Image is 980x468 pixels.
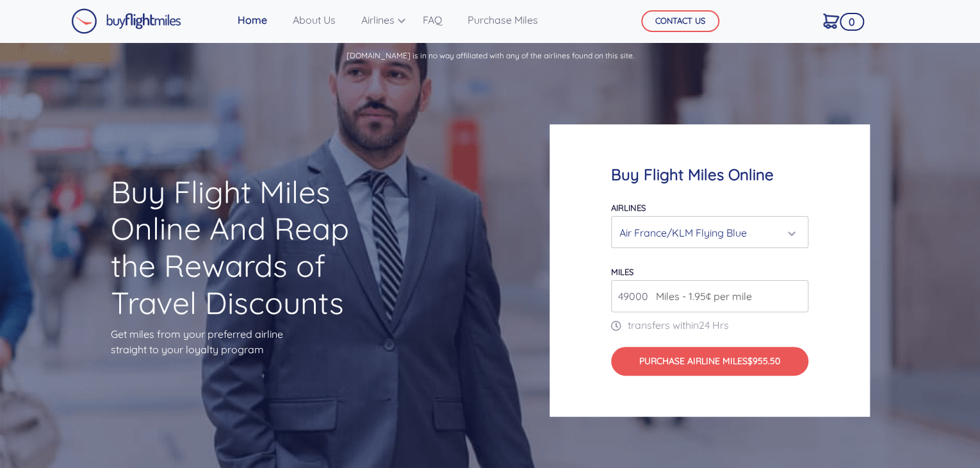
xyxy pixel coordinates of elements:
div: Air France/KLM Flying Blue [619,221,792,245]
p: transfers within [611,317,808,333]
a: Purchase Miles [462,7,543,33]
a: 0 [818,7,844,34]
img: Buy Flight Miles Logo [71,8,181,34]
button: Air France/KLM Flying Blue [611,216,808,248]
a: Airlines [356,7,402,33]
span: $955.50 [747,355,780,367]
button: Purchase Airline Miles$955.50 [611,347,808,376]
span: 24 Hrs [699,319,729,331]
a: About Us [288,7,341,33]
h4: Buy Flight Miles Online [611,165,808,184]
img: Cart [823,13,839,29]
a: FAQ [418,7,447,33]
p: Get miles from your preferred airline straight to your loyalty program [111,326,380,357]
span: 0 [840,13,864,31]
label: miles [611,267,633,277]
h1: Buy Flight Miles Online And Reap the Rewards of Travel Discounts [111,174,380,321]
button: CONTACT US [641,10,719,32]
label: Airlines [611,203,646,213]
a: Buy Flight Miles Logo [71,5,181,37]
span: Miles - 1.95¢ per mile [649,288,752,304]
a: Home [233,7,272,33]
